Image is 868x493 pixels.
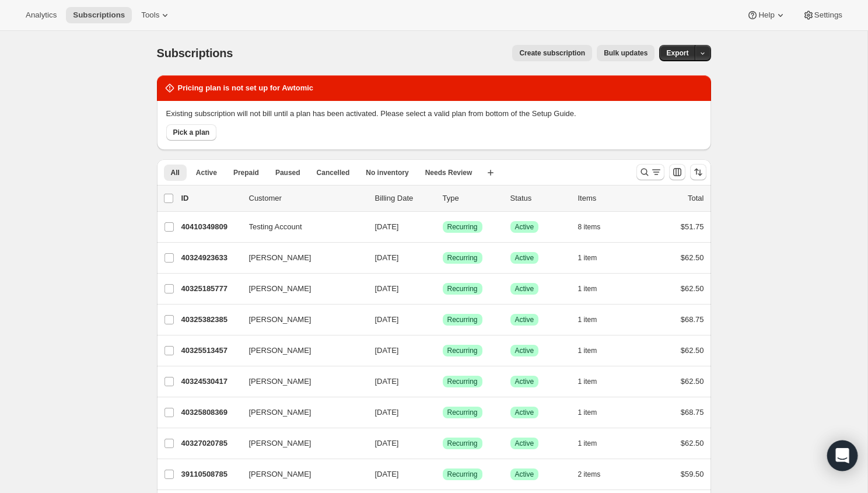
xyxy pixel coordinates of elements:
span: [DATE] [375,439,399,447]
button: 8 items [578,219,614,235]
span: [PERSON_NAME] [249,345,311,356]
span: Create subscription [519,48,585,58]
span: 1 item [578,253,597,263]
span: Help [758,11,774,20]
button: 1 item [578,250,610,266]
p: 40325382385 [181,314,240,326]
div: 40325382385[PERSON_NAME][DATE]SuccessRecurringSuccessActive1 item$68.75 [181,312,704,328]
h2: Pricing plan is not set up for Awtomic [178,82,314,94]
span: [PERSON_NAME] [249,468,311,480]
span: Paused [275,168,300,177]
span: 8 items [578,222,601,232]
span: Recurring [447,315,478,324]
span: [DATE] [375,315,399,324]
button: Bulk updates [597,45,654,61]
span: Prepaid [233,168,259,177]
span: [DATE] [375,408,399,417]
span: Analytics [26,11,57,20]
button: 2 items [578,466,614,482]
span: All [171,168,180,177]
span: Testing Account [249,221,302,233]
div: IDCustomerBilling DateTypeStatusItemsTotal [181,193,704,204]
button: Pick a plan [166,124,217,141]
span: [PERSON_NAME] [249,407,311,418]
button: [PERSON_NAME] [242,465,359,484]
span: Recurring [447,408,478,417]
span: 2 items [578,470,601,479]
button: [PERSON_NAME] [242,341,359,360]
span: $62.50 [681,346,704,355]
div: 40327020785[PERSON_NAME][DATE]SuccessRecurringSuccessActive1 item$62.50 [181,435,704,452]
button: Help [740,7,793,23]
span: [PERSON_NAME] [249,438,311,449]
span: Recurring [447,222,478,232]
p: 40410349809 [181,221,240,233]
p: 40327020785 [181,438,240,449]
span: 1 item [578,439,597,448]
p: Status [510,193,569,204]
span: [PERSON_NAME] [249,314,311,326]
span: Recurring [447,346,478,355]
button: [PERSON_NAME] [242,249,359,267]
p: Customer [249,193,366,204]
button: Sort the results [690,164,706,180]
span: Pick a plan [173,128,210,137]
p: 40324530417 [181,376,240,387]
button: [PERSON_NAME] [242,434,359,453]
span: [PERSON_NAME] [249,252,311,264]
span: Active [515,346,534,355]
span: $59.50 [681,470,704,478]
button: Customize table column order and visibility [669,164,685,180]
button: 1 item [578,404,610,421]
button: Create subscription [512,45,592,61]
button: 1 item [578,312,610,328]
p: 40325513457 [181,345,240,356]
span: Cancelled [317,168,350,177]
span: Subscriptions [157,47,233,60]
span: [PERSON_NAME] [249,376,311,387]
span: $51.75 [681,222,704,231]
span: Export [666,48,688,58]
div: 40325808369[PERSON_NAME][DATE]SuccessRecurringSuccessActive1 item$68.75 [181,404,704,421]
p: 40324923633 [181,252,240,264]
p: 40325808369 [181,407,240,418]
button: 1 item [578,281,610,297]
p: Total [688,193,703,204]
span: 1 item [578,408,597,417]
span: Recurring [447,439,478,448]
button: Settings [796,7,849,23]
span: [DATE] [375,470,399,478]
span: Recurring [447,470,478,479]
span: Recurring [447,284,478,293]
span: Active [515,408,534,417]
span: Active [515,470,534,479]
button: [PERSON_NAME] [242,310,359,329]
span: 1 item [578,377,597,386]
span: Subscriptions [73,11,125,20]
div: 40325513457[PERSON_NAME][DATE]SuccessRecurringSuccessActive1 item$62.50 [181,342,704,359]
span: [PERSON_NAME] [249,283,311,295]
span: [DATE] [375,346,399,355]
div: 39110508785[PERSON_NAME][DATE]SuccessRecurringSuccessActive2 items$59.50 [181,466,704,482]
span: Active [515,439,534,448]
p: Billing Date [375,193,433,204]
span: Active [196,168,217,177]
span: $62.50 [681,439,704,447]
div: Open Intercom Messenger [827,440,858,471]
div: 40325185777[PERSON_NAME][DATE]SuccessRecurringSuccessActive1 item$62.50 [181,281,704,297]
span: $62.50 [681,284,704,293]
button: Export [659,45,695,61]
span: Recurring [447,253,478,263]
span: $68.75 [681,315,704,324]
button: [PERSON_NAME] [242,403,359,422]
span: $62.50 [681,377,704,386]
button: 1 item [578,342,610,359]
button: Create new view [481,165,500,181]
span: $68.75 [681,408,704,417]
button: [PERSON_NAME] [242,279,359,298]
div: Items [578,193,636,204]
button: Subscriptions [66,7,132,23]
p: 40325185777 [181,283,240,295]
div: 40324923633[PERSON_NAME][DATE]SuccessRecurringSuccessActive1 item$62.50 [181,250,704,266]
button: Testing Account [242,218,359,236]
